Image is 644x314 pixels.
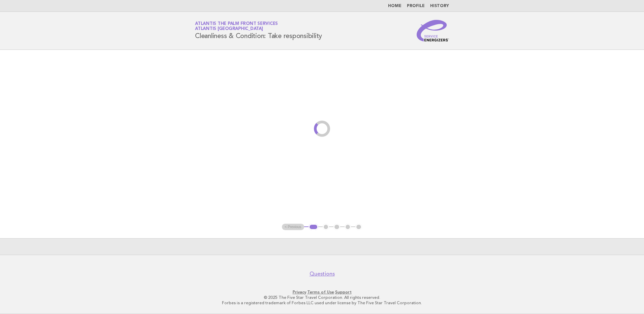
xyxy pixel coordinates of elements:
[407,4,425,8] a: Profile
[417,20,449,41] img: Service Energizers
[195,27,263,31] span: Atlantis [GEOGRAPHIC_DATA]
[335,290,352,294] a: Support
[430,4,449,8] a: History
[388,4,401,8] a: Home
[116,295,528,300] p: © 2025 The Five Star Travel Corporation. All rights reserved.
[307,290,334,294] a: Terms of Use
[116,289,528,295] p: · ·
[293,290,306,294] a: Privacy
[195,22,322,39] h1: Cleanliness & Condition: Take responsibility
[310,271,335,277] a: Questions
[116,300,528,306] p: Forbes is a registered trademark of Forbes LLC used under license by The Five Star Travel Corpora...
[195,22,278,31] a: Atlantis The Palm Front ServicesAtlantis [GEOGRAPHIC_DATA]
